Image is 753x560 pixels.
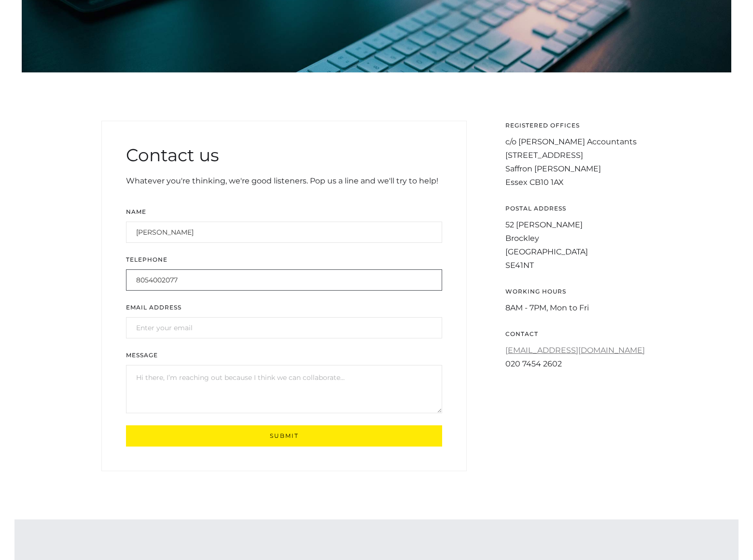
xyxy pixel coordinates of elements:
[126,425,442,447] input: Submit
[505,357,652,371] div: 020 7454 2602
[126,207,442,447] form: Get In Touch Form
[126,222,442,243] input: Enter your name
[126,303,442,312] label: Email Address
[126,317,442,338] input: Enter your email
[126,255,442,265] label: TELEPHONE
[505,301,652,315] div: 8AM - 7PM, Mon to Fri
[126,143,442,167] h2: Contact us
[505,329,652,339] div: CONTACT
[126,350,442,360] label: Message
[505,287,652,296] div: WORKING HOURS
[505,135,652,189] div: c/o [PERSON_NAME] Accountants [STREET_ADDRESS] Saffron [PERSON_NAME] Essex CB10 1AX
[505,121,652,130] div: registered offices
[505,204,652,213] div: postal address
[126,207,442,217] label: Name
[505,346,645,355] a: [EMAIL_ADDRESS][DOMAIN_NAME]
[126,269,442,291] input: Enter your number
[126,174,442,188] div: Whatever you're thinking, we're good listeners. Pop us a line and we'll try to help!
[505,218,652,272] div: 52 [PERSON_NAME] Brockley [GEOGRAPHIC_DATA] SE41NT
